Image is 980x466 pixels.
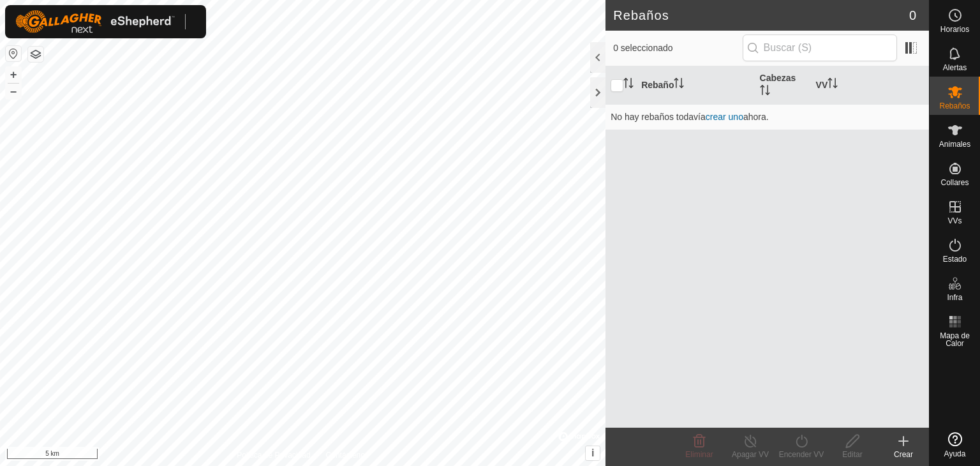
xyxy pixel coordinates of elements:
div: Apagar VV [725,449,776,460]
span: Alertas [943,64,967,71]
span: i [591,447,594,458]
p-sorticon: Activar para ordenar [674,80,684,90]
div: Editar [827,449,878,460]
p-sorticon: Activar para ordenar [760,87,770,97]
span: Rebaños [939,102,970,110]
span: Estado [943,255,967,263]
button: Restablecer Mapa [6,46,21,61]
button: – [6,84,21,99]
span: 0 [909,6,916,25]
td: No hay rebaños todavía ahora. [605,104,929,130]
button: i [586,446,600,460]
span: Eliminar [685,450,713,459]
span: Animales [939,140,970,148]
h2: Rebaños [613,8,909,23]
th: Cabezas [755,66,811,105]
button: + [6,67,21,82]
span: Infra [947,294,962,301]
span: Ayuda [944,450,966,458]
span: Collares [940,179,969,186]
span: VVs [947,217,961,225]
a: Política de Privacidad [237,449,310,461]
img: Logo Gallagher [15,10,175,33]
span: Horarios [940,26,969,33]
p-sorticon: Activar para ordenar [828,80,838,90]
a: Contáctenos [326,449,369,461]
p-sorticon: Activar para ordenar [623,80,634,90]
span: Mapa de Calor [933,332,977,347]
a: Ayuda [930,427,980,463]
span: 0 seleccionado [613,41,742,55]
div: Encender VV [776,449,827,460]
th: VV [811,66,929,105]
input: Buscar (S) [743,34,897,61]
th: Rebaño [636,66,754,105]
a: crear uno [706,112,743,122]
div: Crear [878,449,929,460]
button: Capas del Mapa [28,47,43,62]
